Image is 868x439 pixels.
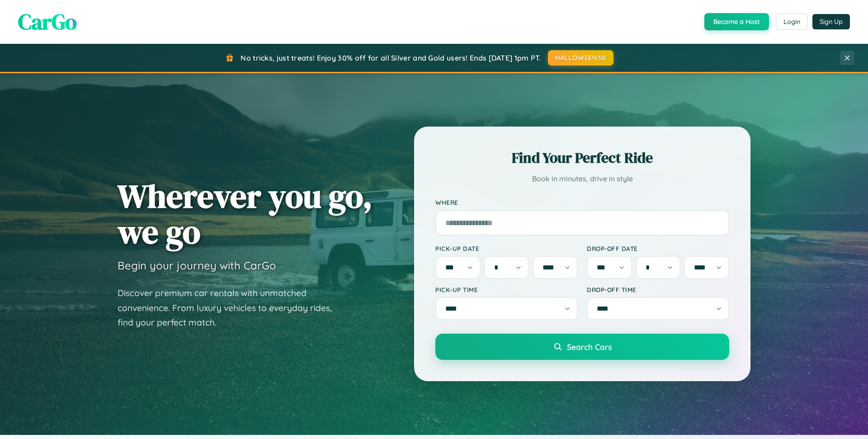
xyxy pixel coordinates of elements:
[435,334,729,360] button: Search Cars
[812,14,850,29] button: Sign Up
[118,178,373,250] h1: Wherever you go, we go
[435,148,729,168] h2: Find Your Perfect Ride
[776,14,808,30] button: Login
[241,53,541,62] span: No tricks, just treats! Enjoy 30% off for all Silver and Gold users! Ends [DATE] 1pm PT.
[704,13,769,30] button: Become a Host
[118,286,344,330] p: Discover premium car rentals with unmatched convenience. From luxury vehicles to everyday rides, ...
[548,50,613,66] button: HALLOWEEN30
[587,245,729,252] label: Drop-off Date
[435,199,729,207] label: Where
[435,286,578,293] label: Pick-up Time
[435,245,578,252] label: Pick-up Date
[18,7,77,37] span: CarGo
[587,286,729,293] label: Drop-off Time
[567,342,612,352] span: Search Cars
[118,259,276,272] h3: Begin your journey with CarGo
[435,172,729,185] p: Book in minutes, drive in style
